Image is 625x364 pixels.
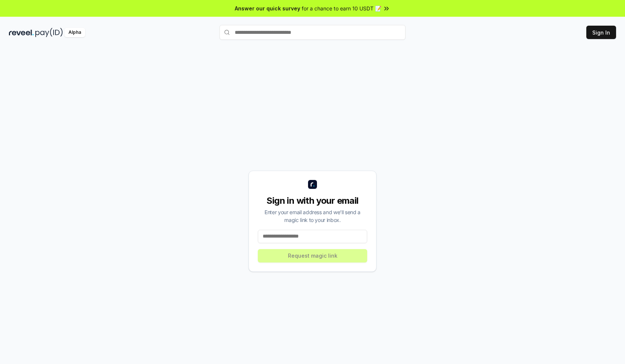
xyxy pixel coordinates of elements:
[235,4,300,12] span: Answer our quick survey
[258,195,367,207] div: Sign in with your email
[64,28,85,37] div: Alpha
[302,4,381,12] span: for a chance to earn 10 USDT 📝
[35,28,63,37] img: pay_id
[258,208,367,224] div: Enter your email address and we’ll send a magic link to your inbox.
[586,26,616,39] button: Sign In
[308,180,317,189] img: logo_small
[9,28,34,37] img: reveel_dark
